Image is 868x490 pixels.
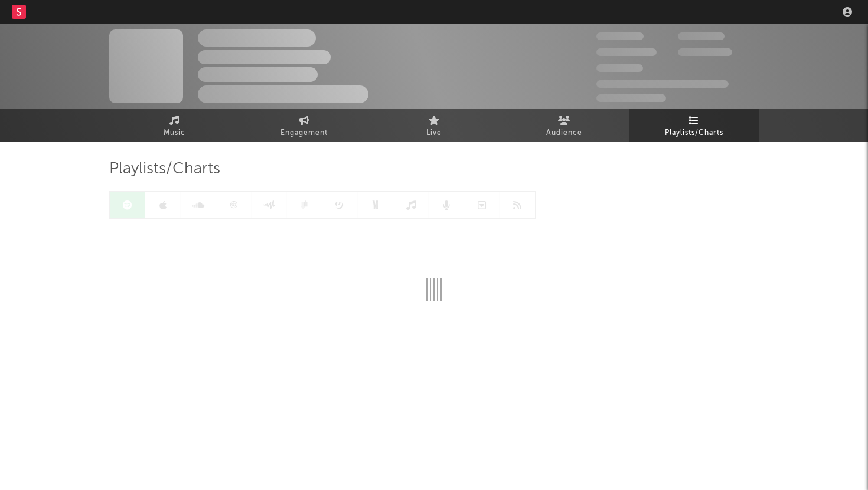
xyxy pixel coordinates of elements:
span: Live [426,126,442,140]
span: 300,000 [596,32,644,40]
span: 50,000,000 Monthly Listeners [596,80,729,88]
span: Engagement [280,126,328,140]
a: Music [109,109,239,142]
span: Playlists/Charts [109,162,220,176]
span: 100,000 [596,64,643,72]
a: Engagement [239,109,369,142]
a: Live [369,109,499,142]
span: Playlists/Charts [665,126,723,140]
span: Music [164,126,185,140]
a: Playlists/Charts [629,109,759,142]
span: Jump Score: 85.0 [596,94,666,102]
span: 100,000 [678,32,725,40]
span: 1,000,000 [678,48,732,56]
span: Audience [546,126,582,140]
span: 50,000,000 [596,48,657,56]
a: Audience [499,109,629,142]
